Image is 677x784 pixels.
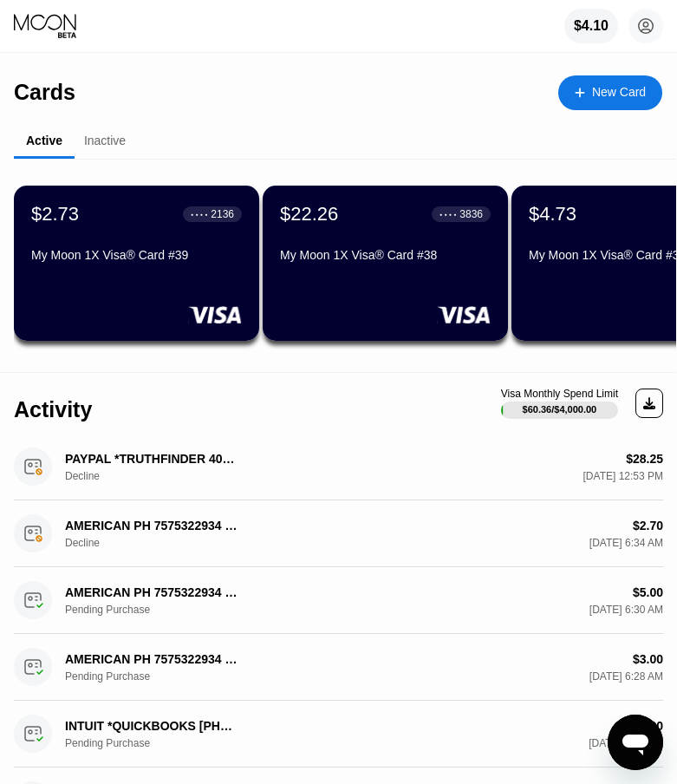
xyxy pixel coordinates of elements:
[31,203,79,225] div: $2.73
[14,701,663,768] div: INTUIT *QUICKBOOKS [PHONE_NUMBER] USPending Purchase$19.00[DATE] 4:15 PM
[523,404,597,415] div: $60.36 / $4,000.00
[26,134,62,147] div: Active
[31,248,242,262] div: My Moon 1X Visa® Card #39
[529,203,576,225] div: $4.73
[65,670,152,683] div: Pending Purchase
[564,9,618,43] div: $4.10
[65,585,238,599] div: AMERICAN PH 7575322934 US
[211,208,234,220] div: 2136
[574,18,609,34] div: $4.10
[589,537,663,549] div: [DATE] 6:34 AM
[626,452,663,466] div: $28.25
[14,634,663,701] div: AMERICAN PH 7575322934 USPending Purchase$3.00[DATE] 6:28 AM
[14,186,259,341] div: $2.73● ● ● ●2136My Moon 1X Visa® Card #39
[84,134,126,147] div: Inactive
[633,652,663,666] div: $3.00
[65,652,238,666] div: AMERICAN PH 7575322934 US
[589,604,663,616] div: [DATE] 6:30 AM
[14,500,663,567] div: AMERICAN PH 7575322934 USDecline$2.70[DATE] 6:34 AM
[14,397,92,422] div: Activity
[280,248,491,262] div: My Moon 1X Visa® Card #38
[558,75,662,110] div: New Card
[65,719,238,733] div: INTUIT *QUICKBOOKS [PHONE_NUMBER] US
[280,203,338,225] div: $22.26
[14,434,663,500] div: PAYPAL *TRUTHFINDER 4029357733 USDecline$28.25[DATE] 12:53 PM
[589,670,663,683] div: [DATE] 6:28 AM
[65,537,152,549] div: Decline
[459,208,483,220] div: 3836
[65,737,152,749] div: Pending Purchase
[14,567,663,634] div: AMERICAN PH 7575322934 USPending Purchase$5.00[DATE] 6:30 AM
[65,519,238,532] div: AMERICAN PH 7575322934 US
[583,470,663,482] div: [DATE] 12:53 PM
[501,388,618,419] div: Visa Monthly Spend Limit$60.36/$4,000.00
[589,737,663,749] div: [DATE] 4:15 PM
[633,585,663,599] div: $5.00
[65,604,152,616] div: Pending Purchase
[191,212,208,217] div: ● ● ● ●
[263,186,508,341] div: $22.26● ● ● ●3836My Moon 1X Visa® Card #38
[501,388,618,400] div: Visa Monthly Spend Limit
[65,452,238,466] div: PAYPAL *TRUTHFINDER 4029357733 US
[65,470,152,482] div: Decline
[14,80,75,105] div: Cards
[592,85,646,100] div: New Card
[439,212,457,217] div: ● ● ● ●
[608,715,663,770] iframe: Button to launch messaging window
[633,519,663,532] div: $2.70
